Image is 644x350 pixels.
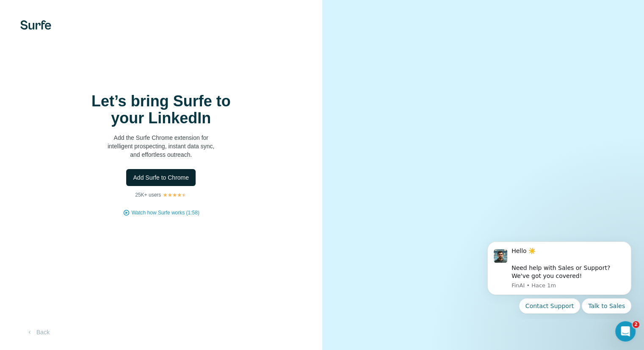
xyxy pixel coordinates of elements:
[76,93,246,127] h1: Let’s bring Surfe to your LinkedIn
[475,234,644,319] iframe: Intercom notifications mensaje
[20,20,51,30] img: Surfe's logo
[126,169,196,186] button: Add Surfe to Chrome
[135,191,161,199] p: 25K+ users
[633,321,639,328] span: 2
[133,173,189,182] span: Add Surfe to Chrome
[615,321,636,342] iframe: Intercom live chat
[76,133,246,159] p: Add the Surfe Chrome extension for intelligent prospecting, instant data sync, and effortless out...
[20,325,55,340] button: Back
[163,192,187,197] img: Rating Stars
[132,209,199,217] button: Watch how Surfe works (1:58)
